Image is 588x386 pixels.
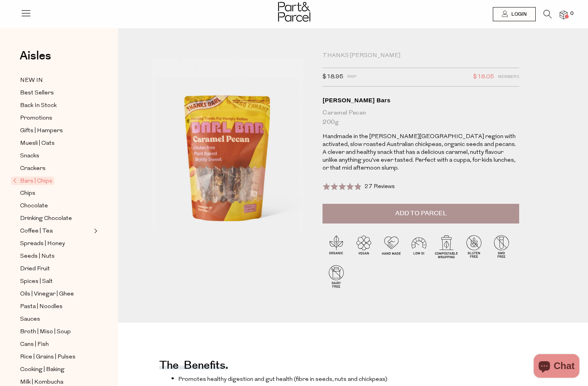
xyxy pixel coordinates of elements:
span: NEW IN [20,76,43,85]
span: Promotions [20,114,52,123]
span: $18.95 [323,72,343,82]
div: [PERSON_NAME] Bars [323,96,519,104]
a: Oils | Vinegar | Ghee [20,289,92,299]
span: Dried Fruit [20,264,50,274]
a: Back In Stock [20,101,92,111]
span: Login [509,11,527,18]
a: Rice | Grains | Pulses [20,352,92,362]
a: Bars | Chips [13,176,92,186]
span: Cans | Fish [20,340,49,349]
a: 0 [560,11,568,19]
a: Cans | Fish [20,340,92,349]
span: Crackers [20,164,46,174]
h4: The benefits. [159,364,228,369]
span: Chocolate [20,201,48,211]
a: Chips [20,188,92,198]
a: Sauces [20,314,92,324]
span: Coffee | Tea [20,227,53,236]
button: Expand/Collapse Coffee | Tea [92,226,98,236]
div: Thanks [PERSON_NAME] [323,52,519,60]
a: NEW IN [20,76,92,85]
span: Add to Parcel [395,209,447,218]
span: Best Sellers [20,89,54,98]
a: Seeds | Nuts [20,251,92,261]
span: Pasta | Noodles [20,302,63,312]
img: P_P-ICONS-Live_Bec_V11_GMO_Free.svg [488,233,515,260]
a: Gifts | Hampers [20,126,92,136]
a: Login [493,7,536,21]
img: P_P-ICONS-Live_Bec_V11_Vegan.svg [350,233,378,260]
a: Cooking | Baking [20,365,92,375]
span: Broth | Miso | Soup [20,327,71,337]
span: Aisles [20,47,51,65]
img: P_P-ICONS-Live_Bec_V11_Compostable_Wrapping.svg [433,233,460,260]
span: Muesli | Oats [20,139,55,148]
span: Back In Stock [20,101,57,111]
a: Snacks [20,151,92,161]
span: Gifts | Hampers [20,126,63,136]
span: Chips [20,189,35,198]
img: P_P-ICONS-Live_Bec_V11_Dairy_Free.svg [323,262,350,290]
p: Handmade in the [PERSON_NAME][GEOGRAPHIC_DATA] region with activated, slow roasted Australian chi... [323,133,519,172]
span: Snacks [20,151,39,161]
a: Dried Fruit [20,264,92,274]
span: Drinking Chocolate [20,214,72,223]
span: 0 [568,10,575,17]
span: Rice | Grains | Pulses [20,353,76,362]
span: 27 Reviews [365,184,395,190]
div: Caramel Pecan 200g [323,108,519,127]
img: P_P-ICONS-Live_Bec_V11_Low_Gi.svg [405,233,433,260]
span: Cooking | Baking [20,365,65,375]
img: P_P-ICONS-Live_Bec_V11_Organic.svg [323,233,350,260]
a: Chocolate [20,201,92,211]
span: Spices | Salt [20,277,53,286]
a: Coffee | Tea [20,226,92,236]
img: Part&Parcel [278,2,310,22]
span: $18.05 [473,72,494,82]
button: Add to Parcel [323,204,519,223]
a: Muesli | Oats [20,139,92,148]
span: Bars | Chips [11,177,54,185]
a: Spices | Salt [20,277,92,286]
a: Aisles [20,50,51,70]
span: RRP [347,72,356,82]
a: Broth | Miso | Soup [20,327,92,337]
a: Promotions [20,113,92,123]
a: Best Sellers [20,88,92,98]
inbox-online-store-chat: Shopify online store chat [531,354,582,380]
span: Seeds | Nuts [20,252,55,261]
span: Oils | Vinegar | Ghee [20,290,74,299]
a: Crackers [20,164,92,174]
a: Spreads | Honey [20,239,92,249]
span: Spreads | Honey [20,239,65,249]
a: Drinking Chocolate [20,214,92,223]
span: Members [498,72,519,82]
span: Promotes healthy digestion and gut health (fibre in seeds, nuts and chickpeas) [178,377,387,382]
a: Pasta | Noodles [20,302,92,312]
span: Sauces [20,315,40,324]
img: P_P-ICONS-Live_Bec_V11_Gluten_Free.svg [460,233,488,260]
img: P_P-ICONS-Live_Bec_V11_Handmade.svg [378,233,405,260]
